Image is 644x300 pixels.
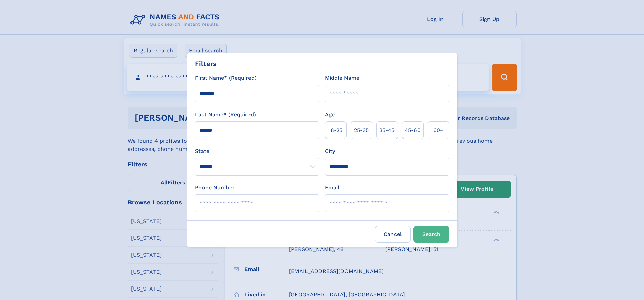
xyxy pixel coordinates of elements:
[195,59,217,69] div: Filters
[195,147,319,155] label: State
[325,111,335,119] label: Age
[195,74,257,82] label: First Name* (Required)
[354,126,369,134] span: 25‑35
[379,126,395,134] span: 35‑45
[375,226,411,243] label: Cancel
[195,184,235,192] label: Phone Number
[405,126,421,134] span: 45‑60
[433,126,444,134] span: 60+
[413,226,449,243] button: Search
[325,184,339,192] label: Email
[329,126,342,134] span: 18‑25
[195,111,256,119] label: Last Name* (Required)
[325,74,359,82] label: Middle Name
[325,147,335,155] label: City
